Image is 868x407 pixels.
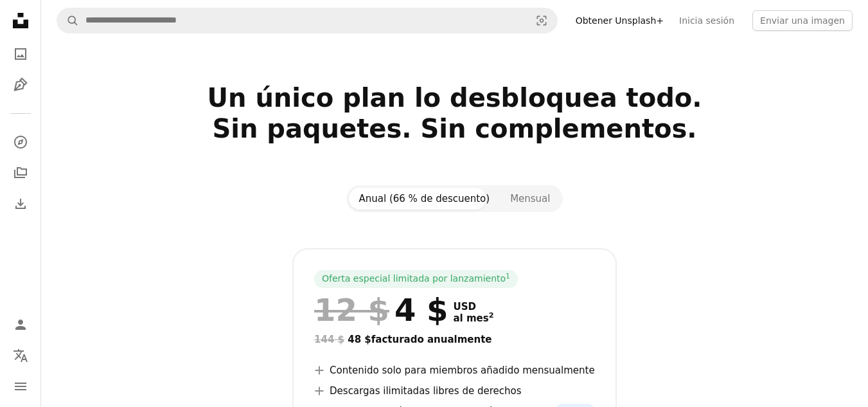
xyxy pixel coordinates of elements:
[486,312,497,324] a: 2
[506,272,510,280] sup: 1
[526,8,557,33] button: Búsqueda visual
[314,363,595,378] li: Contenido solo para miembros añadido mensualmente
[453,312,493,324] span: al mes
[752,10,853,31] button: Enviar una imagen
[314,293,448,327] div: 4 $
[489,311,494,320] sup: 2
[8,343,33,368] button: Idioma
[453,301,493,312] span: USD
[671,10,742,31] a: Inicia sesión
[57,8,558,33] form: Encuentra imágenes en todo el sitio
[8,160,33,186] a: Colecciones
[314,383,595,399] li: Descargas ilimitadas libres de derechos
[314,332,595,347] div: 48 $ facturado anualmente
[503,273,513,285] a: 1
[8,374,33,399] button: Menú
[349,188,500,210] button: Anual (66 % de descuento)
[8,312,33,338] a: Iniciar sesión / Registrarse
[8,129,33,155] a: Explorar
[57,8,79,33] button: Buscar en Unsplash
[314,270,518,288] div: Oferta especial limitada por lanzamiento
[8,41,33,67] a: Fotos
[314,334,344,345] span: 144 $
[568,10,671,31] a: Obtener Unsplash+
[57,82,853,175] h2: Un único plan lo desbloquea todo. Sin paquetes. Sin complementos.
[8,72,33,98] a: Ilustraciones
[8,191,33,217] a: Historial de descargas
[500,188,560,210] button: Mensual
[8,8,33,36] a: Inicio — Unsplash
[314,293,389,327] span: 12 $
